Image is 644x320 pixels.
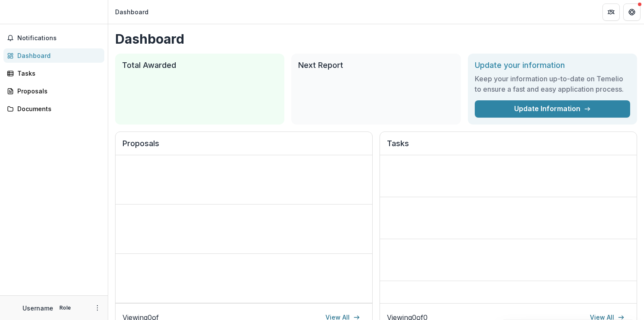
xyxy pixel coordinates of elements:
[17,35,101,42] span: Notifications
[387,139,630,155] h2: Tasks
[475,74,630,94] h3: Keep your information up-to-date on Temelio to ensure a fast and easy application process.
[57,304,74,312] p: Role
[17,69,97,78] div: Tasks
[17,86,97,96] div: Proposals
[3,66,104,80] a: Tasks
[298,61,454,70] h2: Next Report
[115,31,637,47] h1: Dashboard
[3,48,104,63] a: Dashboard
[122,139,365,155] h2: Proposals
[602,3,620,21] button: Partners
[115,7,148,16] div: Dashboard
[17,104,97,113] div: Documents
[3,84,104,98] a: Proposals
[475,100,630,118] a: Update Information
[92,303,103,313] button: More
[112,6,152,18] nav: breadcrumb
[23,304,53,313] p: Username
[3,102,104,116] a: Documents
[17,51,97,60] div: Dashboard
[475,61,630,70] h2: Update your information
[623,3,641,21] button: Get Help
[122,61,277,70] h2: Total Awarded
[3,31,104,45] button: Notifications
